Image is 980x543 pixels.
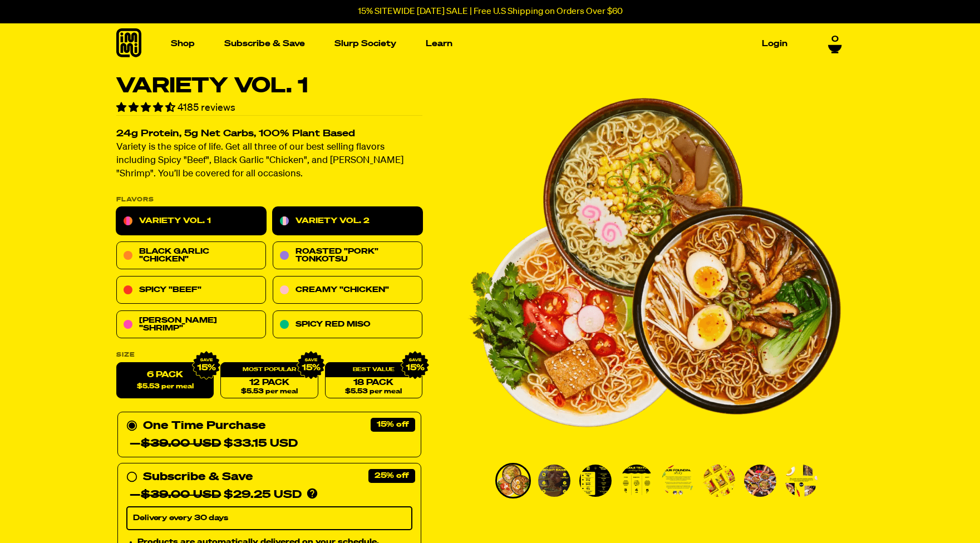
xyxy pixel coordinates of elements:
label: Size [116,352,422,358]
h1: Variety Vol. 1 [116,76,422,97]
p: 15% SITEWIDE [DATE] SALE | Free U.S Shipping on Orders Over $60 [358,7,623,17]
div: — $29.25 USD [130,486,302,504]
a: 18 Pack$5.53 per meal [324,363,422,399]
p: Flavors [116,197,422,203]
div: — $33.15 USD [130,435,298,453]
a: Learn [421,35,457,52]
img: IMG_9632.png [192,351,221,380]
span: $5.53 per meal [240,388,297,396]
div: Subscribe & Save [143,468,253,486]
del: $39.00 USD [141,438,221,450]
a: Shop [166,35,199,52]
img: Variety Vol. 1 [703,465,735,497]
iframe: Marketing Popup [6,491,120,537]
a: Subscribe & Save [220,35,309,52]
li: Go to slide 5 [660,463,696,498]
nav: Main navigation [166,23,792,64]
a: Login [757,35,792,52]
p: Variety is the spice of life. Get all three of our best selling flavors including Spicy "Beef", B... [116,141,422,181]
img: Variety Vol. 1 [785,465,818,497]
li: Go to slide 1 [495,463,531,498]
label: 6 Pack [116,363,214,399]
a: Black Garlic "Chicken" [116,242,266,270]
a: Variety Vol. 1 [116,208,266,235]
div: PDP main carousel thumbnails [467,463,841,498]
img: Variety Vol. 1 [538,465,570,497]
li: Go to slide 7 [742,463,778,498]
img: IMG_9632.png [400,351,429,380]
img: Variety Vol. 1 [662,465,694,497]
a: Roasted "Pork" Tonkotsu [273,242,422,270]
a: Variety Vol. 2 [273,208,422,235]
div: PDP main carousel [467,76,841,450]
span: $5.53 per meal [345,388,402,396]
a: Creamy "Chicken" [273,277,422,304]
li: 1 of 8 [467,76,841,450]
span: $5.53 per meal [136,383,193,391]
li: Go to slide 8 [784,463,819,498]
div: One Time Purchase [126,417,412,453]
img: Variety Vol. 1 [744,465,776,497]
img: Variety Vol. 1 [620,465,653,497]
li: Go to slide 2 [536,463,572,498]
img: Variety Vol. 1 [497,465,529,497]
select: Subscribe & Save —$39.00 USD$29.25 USD Products are automatically delivered on your schedule. No ... [126,507,412,530]
span: 4185 reviews [178,103,235,113]
a: Slurp Society [330,35,401,52]
li: Go to slide 3 [578,463,613,498]
h2: 24g Protein, 5g Net Carbs, 100% Plant Based [116,130,422,139]
a: Spicy Red Miso [273,311,422,339]
span: 0 [831,34,839,45]
span: 4.55 stars [116,103,178,113]
img: Variety Vol. 1 [579,465,612,497]
img: IMG_9632.png [296,351,325,380]
del: $39.00 USD [141,490,221,501]
li: Go to slide 6 [701,463,737,498]
li: Go to slide 4 [619,463,654,498]
img: Variety Vol. 1 [467,76,841,450]
a: 0 [828,34,842,53]
a: 12 Pack$5.53 per meal [220,363,318,399]
a: [PERSON_NAME] "Shrimp" [116,311,266,339]
a: Spicy "Beef" [116,277,266,304]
